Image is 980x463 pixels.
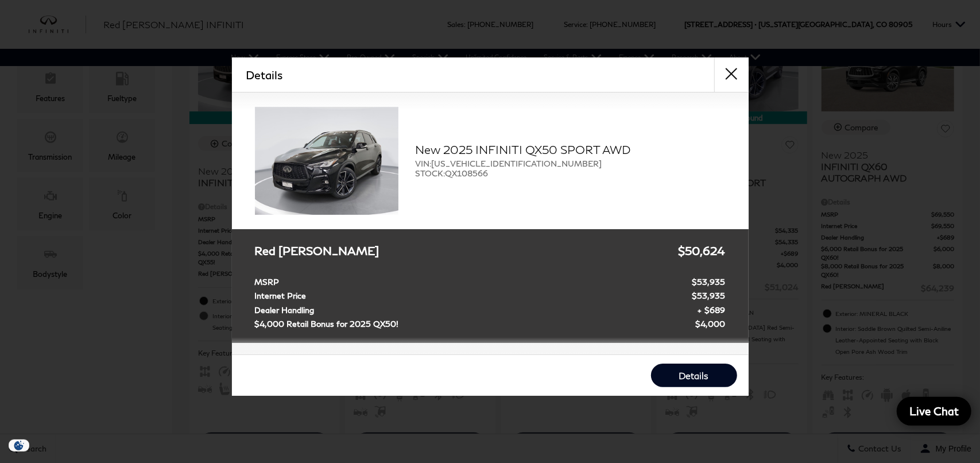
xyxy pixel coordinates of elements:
[692,289,726,303] span: $53,935
[255,275,285,290] span: MSRP
[416,168,726,178] span: STOCK: QX108566
[255,107,398,215] img: INFINITI QX50 SPORT AWD
[897,397,971,426] a: Live Chat
[255,317,726,331] a: $4,000 Retail Bonus for 2025 QX50! $4,000
[255,275,726,290] a: MSRP $53,935
[255,241,726,261] a: Red [PERSON_NAME] $50,624
[6,439,32,452] section: Click to Open Cookie Consent Modal
[255,241,385,261] span: Red [PERSON_NAME]
[692,275,726,290] span: $53,935
[232,57,749,92] div: Details
[696,317,726,331] span: $4,000
[904,404,964,418] span: Live Chat
[698,303,726,318] span: $689
[416,143,726,156] h2: New 2025 INFINITI QX50 SPORT AWD
[6,439,32,452] img: Opt-Out Icon
[416,159,726,168] span: VIN: [US_VEHICLE_IDENTIFICATION_NUMBER]
[255,317,405,331] span: $4,000 Retail Bonus for 2025 QX50!
[255,303,320,318] span: Dealer Handling
[651,364,737,387] a: Details
[714,57,749,92] button: close
[255,303,726,318] a: Dealer Handling $689
[679,241,726,261] span: $50,624
[255,289,312,303] span: Internet Price
[255,289,726,303] a: Internet Price $53,935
